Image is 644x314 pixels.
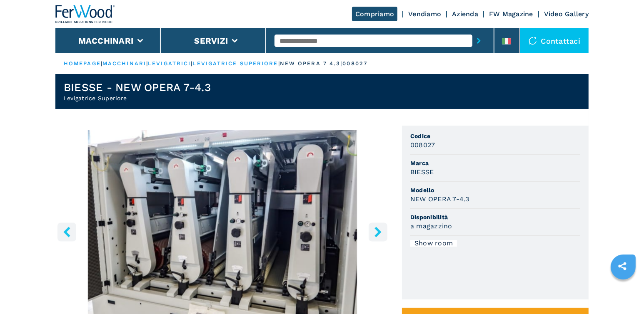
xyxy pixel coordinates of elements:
[410,240,457,247] div: Show room
[609,277,638,308] iframe: Chat
[410,221,452,231] h3: a magazzino
[193,60,278,67] a: levigatrice superiore
[64,60,101,67] a: HOMEPAGE
[612,256,633,277] a: sharethis
[148,60,191,67] a: levigatrici
[191,60,192,67] span: |
[342,60,367,67] p: 008027
[410,140,435,150] h3: 008027
[410,132,580,140] span: Codice
[352,7,397,21] a: Compriamo
[408,10,441,18] a: Vendiamo
[410,194,469,204] h3: NEW OPERA 7-4.3
[78,36,134,46] button: Macchinari
[146,60,148,67] span: |
[101,60,102,67] span: |
[278,60,280,67] span: |
[280,60,343,67] p: new opera 7 4.3 |
[369,223,387,241] button: right-button
[452,10,478,18] a: Azienda
[194,36,228,46] button: Servizi
[410,167,434,177] h3: BIESSE
[102,60,146,67] a: macchinari
[64,94,211,102] h2: Levigatrice Superiore
[410,186,580,194] span: Modello
[544,10,589,18] a: Video Gallery
[472,31,485,50] button: submit-button
[529,37,537,45] img: Contattaci
[57,223,76,241] button: left-button
[489,10,533,18] a: FW Magazine
[410,213,580,221] span: Disponibilità
[64,81,211,94] h1: BIESSE - NEW OPERA 7-4.3
[55,5,115,23] img: Ferwood
[410,159,580,167] span: Marca
[520,28,589,53] div: Contattaci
